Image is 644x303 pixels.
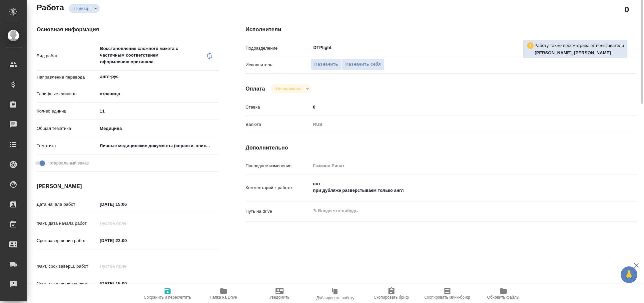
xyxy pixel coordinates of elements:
span: Скопировать бриф [374,295,409,300]
h4: Основная информация [37,26,219,34]
div: Подбор [271,84,312,93]
span: Папка на Drive [210,295,237,300]
p: Направление перевода [37,74,97,81]
p: Вид работ [37,53,97,59]
div: страница [97,88,219,100]
button: Сохранить и пересчитать [140,284,196,303]
p: Валюта [246,121,311,128]
button: Open [215,76,217,77]
span: Назначить себя [345,61,381,68]
h4: Оплата [246,85,265,93]
button: Скопировать мини-бриф [419,284,475,303]
span: Сохранить и пересчитать [144,295,191,300]
h4: [PERSON_NAME] [37,182,219,190]
button: Обновить файлы [475,284,531,303]
button: Дублировать работу [308,284,363,303]
button: Скопировать бриф [363,284,419,303]
button: Не оплачена [274,86,304,92]
div: Медицина [97,123,219,134]
p: Дата начала работ [37,201,97,208]
textarea: нот при дубляже разверстываем только англ [311,178,604,196]
span: Уведомить [270,295,290,300]
h2: Работа [37,1,64,13]
button: Папка на Drive [196,284,252,303]
p: Кол-во единиц [37,108,97,115]
input: ✎ Введи что-нибудь [97,106,219,116]
p: Срок завершения услуги [37,280,97,287]
input: ✎ Введи что-нибудь [311,102,604,112]
button: Назначить себя [342,59,384,70]
button: Назначить [311,59,342,70]
p: Срок завершения работ [37,237,97,244]
p: Последнее изменение [246,162,311,169]
p: Тарифные единицы [37,91,97,97]
div: Личные медицинские документы (справки, эпикризы) [97,140,219,151]
h2: 0 [625,4,629,15]
p: Факт. дата начала работ [37,220,97,227]
p: Общая тематика [37,125,97,132]
button: 🙏 [621,266,637,283]
button: Уведомить [252,284,308,303]
p: Ставка [246,104,311,111]
span: Обновить файлы [487,295,519,300]
button: Подбор [72,6,92,11]
p: Комментарий к работе [246,184,311,191]
h4: Дополнительно [246,144,637,152]
p: Исполнитель [246,62,311,68]
p: Путь на drive [246,208,311,215]
input: ✎ Введи что-нибудь [97,199,156,209]
span: Скопировать мини-бриф [424,295,470,300]
button: Open [600,47,602,48]
input: Пустое поле [311,161,604,170]
p: Подразделение [246,45,311,52]
span: Назначить [315,61,338,68]
p: Тематика [37,143,97,149]
input: Пустое поле [97,218,156,228]
span: Дублировать работу [317,296,354,300]
div: Подбор [69,4,100,13]
input: ✎ Введи что-нибудь [97,236,156,245]
input: Пустое поле [97,261,156,271]
span: Нотариальный заказ [46,160,89,166]
p: Факт. срок заверш. работ [37,263,97,270]
input: ✎ Введи что-нибудь [97,279,156,288]
span: 🙏 [623,268,635,282]
h4: Исполнители [246,26,637,34]
div: RUB [311,119,604,130]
